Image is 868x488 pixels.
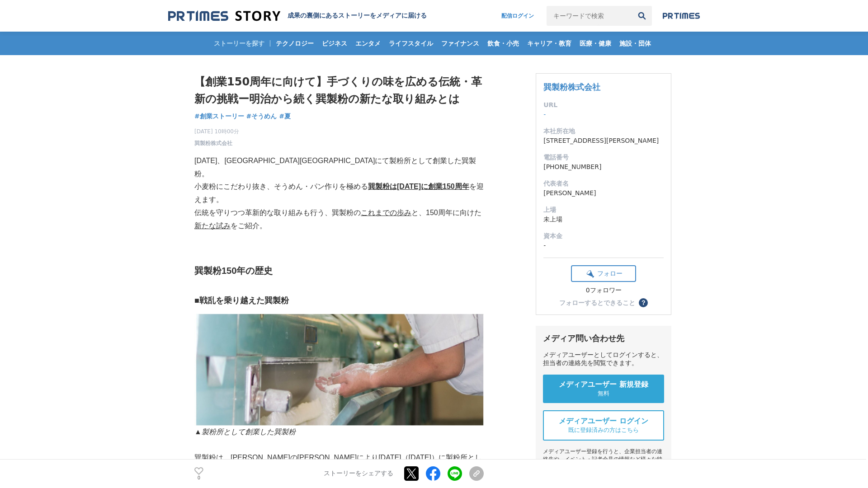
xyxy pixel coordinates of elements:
[559,380,648,389] span: メディアユーザー 新規登録
[194,155,484,181] p: [DATE]、[GEOGRAPHIC_DATA][GEOGRAPHIC_DATA]にて製粉所として創業した巽製粉。
[194,73,484,108] h1: 【創業150周年に向けて】手づくりの味を広める伝統・革新の挑戦ー明治から続く巽製粉の新たな取り組みとは
[194,428,296,436] em: ▲製粉所として創業した巽製粉
[543,82,600,92] a: 巽製粉株式会社
[543,179,664,188] dt: 代表者名
[352,39,384,47] span: エンタメ
[352,32,384,55] a: エンタメ
[194,451,484,478] p: 巽製粉は、[PERSON_NAME]の[PERSON_NAME]により されました。
[616,32,655,55] a: 施設・団体
[272,32,317,55] a: テクノロジー
[640,300,646,306] span: ？
[543,241,664,250] dd: -
[324,470,393,478] p: ストーリーをシェアする
[194,314,484,426] img: thumbnail_fee46cd0-6b91-11f0-bca6-8100925cf107.jpg
[492,6,543,26] a: 配信ログイン
[368,183,469,190] u: 巽製粉は[DATE]に創業150周年
[194,476,203,480] p: 0
[543,100,664,110] dt: URL
[194,206,484,233] p: 伝統を守りつつ革新的な取り組みも行う、巽製粉の と、150周年に向けた をご紹介。
[543,410,664,441] a: メディアユーザー ログイン 既に登録済みの方はこちら
[279,112,291,121] a: #夏
[639,298,648,307] button: ？
[438,32,483,55] a: ファイナンス
[194,222,231,230] u: 新たな試み
[543,205,664,215] dt: 上場
[559,417,648,426] span: メディアユーザー ログイン
[576,39,615,47] span: 医療・健康
[571,286,636,295] div: 0フォロワー
[168,10,280,22] img: 成果の裏側にあるストーリーをメディアに届ける
[279,112,291,120] span: #夏
[543,215,664,224] dd: 未上場
[524,39,575,47] span: キャリア・教育
[318,32,351,55] a: ビジネス
[194,112,244,120] span: #創業ストーリー
[576,32,615,55] a: 医療・健康
[543,127,664,136] dt: 本社所在地
[598,389,609,398] span: 無料
[568,426,639,434] span: 既に登録済みの方はこちら
[524,32,575,55] a: キャリア・教育
[543,448,664,486] div: メディアユーザー登録を行うと、企業担当者の連絡先や、イベント・記者会見の情報など様々な特記情報を閲覧できます。 ※内容はストーリー・プレスリリースにより異なります。
[543,375,664,403] a: メディアユーザー 新規登録 無料
[194,127,239,136] span: [DATE] 10時00分
[361,209,411,216] u: これまでの歩み
[438,39,483,47] span: ファイナンス
[571,265,636,282] button: フォロー
[194,112,244,121] a: #創業ストーリー
[484,39,523,47] span: 飲食・小売
[318,39,351,47] span: ビジネス
[543,188,664,198] dd: [PERSON_NAME]
[543,231,664,241] dt: 資本金
[543,351,664,367] div: メディアユーザーとしてログインすると、担当者の連絡先を閲覧できます。
[484,32,523,55] a: 飲食・小売
[194,139,232,147] a: 巽製粉株式会社
[194,263,484,278] h2: 巽製粉150年の歴史
[547,6,632,26] input: キーワードで検索
[543,333,664,344] div: メディア問い合わせ先
[288,12,427,20] h2: 成果の裏側にあるストーリーをメディアに届ける
[543,162,664,172] dd: [PHONE_NUMBER]
[385,32,437,55] a: ライフスタイル
[543,153,664,162] dt: 電話番号
[246,112,277,120] span: #そうめん
[246,112,277,121] a: #そうめん
[194,294,484,307] h3: ■戦乱を乗り越えた巽製粉
[559,300,635,306] div: フォローするとできること
[663,12,700,19] img: prtimes
[632,6,652,26] button: 検索
[543,136,664,145] dd: [STREET_ADDRESS][PERSON_NAME]
[616,39,655,47] span: 施設・団体
[194,180,484,206] p: 小麦粉にこだわり抜き、そうめん・パン作りを極める を迎えます。
[543,110,664,119] dd: -
[272,39,317,47] span: テクノロジー
[168,10,427,22] a: 成果の裏側にあるストーリーをメディアに届ける 成果の裏側にあるストーリーをメディアに届ける
[385,39,437,47] span: ライフスタイル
